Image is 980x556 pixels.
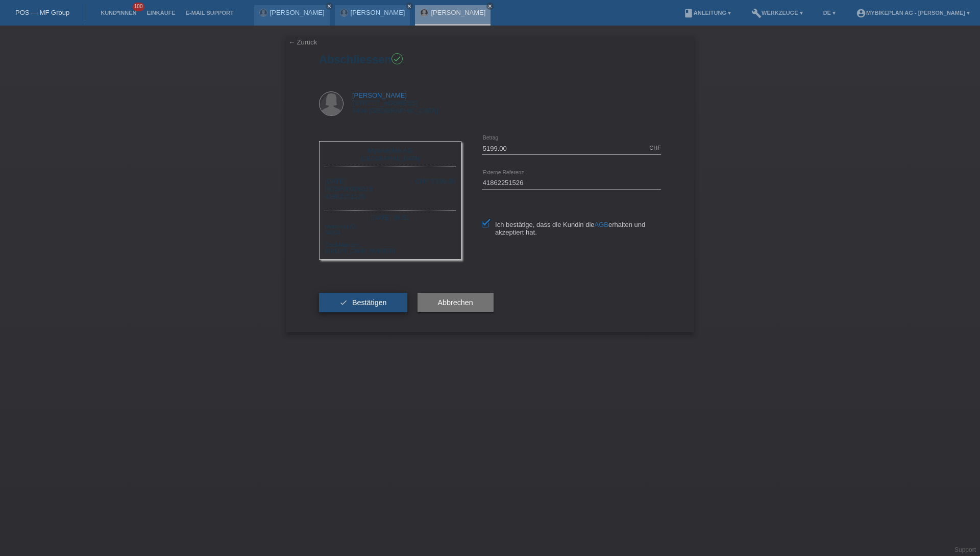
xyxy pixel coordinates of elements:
i: book [683,8,694,18]
a: AGB [595,221,608,228]
span: 100 [133,3,145,11]
a: DE ▾ [818,10,841,16]
div: [GEOGRAPHIC_DATA] [327,154,453,161]
button: check Bestätigen [319,293,407,312]
a: ← Zurück [288,38,317,46]
a: close [326,3,333,10]
a: buildWerkzeuge ▾ [746,10,808,16]
div: CHF [649,145,661,151]
i: account_circle [856,8,866,18]
div: [DATE] 08:51 [325,211,456,222]
a: close [406,3,413,10]
a: POS — MF Group [15,9,69,16]
a: Support [954,546,976,553]
span: Bestätigen [352,298,387,307]
div: [DATE] POSP00026015 [325,177,373,200]
i: build [751,8,762,18]
a: bookAnleitung ▾ [678,10,736,16]
div: CHF 5'199.00 [415,177,456,185]
a: E-Mail Support [181,10,239,16]
button: Abbrechen [418,293,494,312]
a: [PERSON_NAME] [431,9,485,16]
a: [PERSON_NAME] [352,91,407,99]
span: Abbrechen [438,298,473,307]
span: 41862251526 [325,193,365,200]
i: close [327,4,332,9]
i: close [487,4,493,9]
a: Einkäufe [141,10,180,16]
a: account_circleMybikeplan AG - [PERSON_NAME] ▾ [851,10,975,16]
i: close [407,4,412,9]
label: Ich bestätige, dass die Kundin die erhalten und akzeptiert hat. [482,221,661,236]
i: check [393,54,402,63]
div: Mybikeplan AG [327,147,453,154]
a: [PERSON_NAME] [351,9,405,16]
h1: Abschliessen [319,53,661,66]
i: check [339,298,348,307]
a: Kund*innen [95,10,141,16]
a: [PERSON_NAME] [270,9,325,16]
div: [STREET_ADDRESS] 9404 [GEOGRAPHIC_DATA] [352,91,438,114]
div: Merchant-ID: 54204 Card-Number: [CREDIT_CARD_NUMBER] [325,222,456,254]
a: close [486,3,494,10]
